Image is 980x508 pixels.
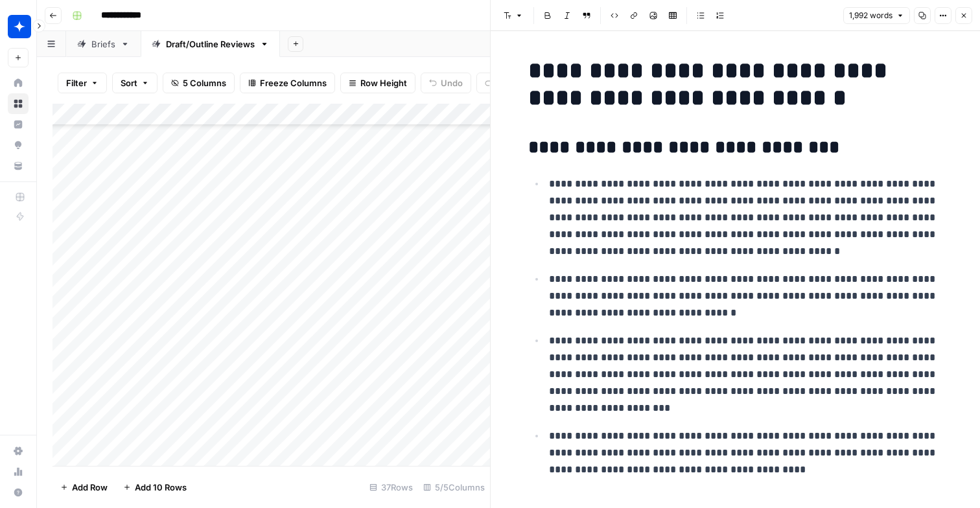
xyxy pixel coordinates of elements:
[91,38,115,51] div: Briefs
[418,477,490,498] div: 5/5 Columns
[112,73,157,93] button: Sort
[66,31,141,57] a: Briefs
[364,477,418,498] div: 37 Rows
[260,76,327,89] span: Freeze Columns
[360,76,407,89] span: Row Height
[8,156,29,176] a: Your Data
[166,38,255,51] div: Draft/Outline Reviews
[8,93,29,114] a: Browse
[72,481,108,494] span: Add Row
[141,31,280,57] a: Draft/Outline Reviews
[58,73,107,93] button: Filter
[115,477,194,498] button: Add 10 Rows
[849,10,892,21] span: 1,992 words
[8,10,29,43] button: Workspace: Wiz
[240,73,335,93] button: Freeze Columns
[8,482,29,503] button: Help + Support
[135,481,187,494] span: Add 10 Rows
[66,76,87,89] span: Filter
[8,114,29,135] a: Insights
[8,73,29,93] a: Home
[340,73,415,93] button: Row Height
[163,73,235,93] button: 5 Columns
[183,76,226,89] span: 5 Columns
[52,477,115,498] button: Add Row
[441,76,463,89] span: Undo
[843,7,910,24] button: 1,992 words
[8,461,29,482] a: Usage
[8,135,29,156] a: Opportunities
[421,73,471,93] button: Undo
[121,76,137,89] span: Sort
[8,441,29,461] a: Settings
[8,15,31,38] img: Wiz Logo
